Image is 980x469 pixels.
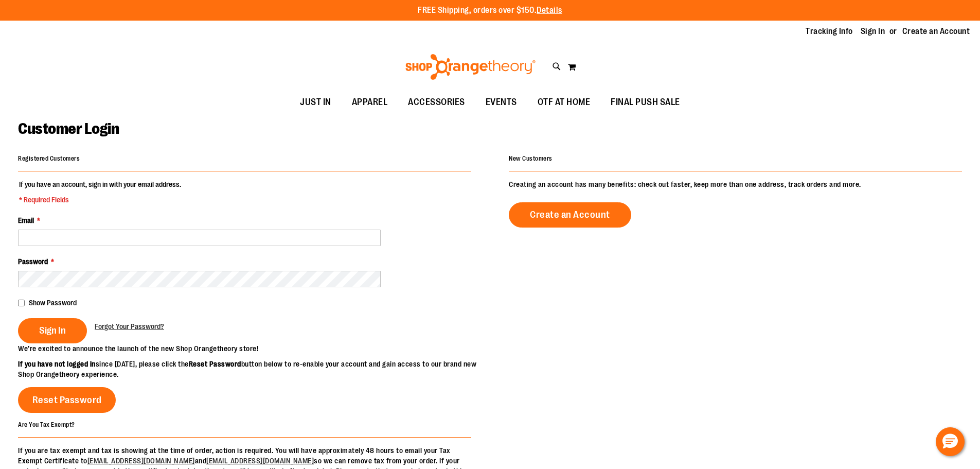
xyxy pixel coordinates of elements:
span: OTF AT HOME [538,91,591,114]
span: APPAREL [352,91,388,114]
a: Sign In [861,26,885,37]
span: ACCESSORIES [408,91,465,114]
a: [EMAIL_ADDRESS][DOMAIN_NAME] [206,457,314,465]
span: Email [18,216,34,224]
a: Forgot Your Password? [95,321,164,332]
span: JUST IN [300,91,331,114]
span: Create an Account [530,209,610,220]
span: Sign In [39,325,66,336]
p: since [DATE], please click the button below to re-enable your account and gain access to our bran... [18,359,490,379]
a: ACCESSORIES [398,91,475,114]
a: APPAREL [342,91,398,114]
a: EVENTS [475,91,527,114]
a: Details [537,6,562,15]
img: Shop Orangetheory [404,54,537,80]
strong: Registered Customers [18,155,80,162]
strong: If you have not logged in [18,360,96,368]
legend: If you have an account, sign in with your email address. [18,179,182,205]
span: Password [18,257,48,266]
p: We’re excited to announce the launch of the new Shop Orangetheory store! [18,343,490,354]
strong: Reset Password [189,360,241,368]
a: Reset Password [18,387,116,413]
p: Creating an account has many benefits: check out faster, keep more than one address, track orders... [509,179,962,189]
span: Reset Password [32,394,102,406]
span: Customer Login [18,120,119,137]
button: Sign In [18,318,87,343]
button: Hello, have a question? Let’s chat. [936,427,965,456]
a: Create an Account [902,26,970,37]
strong: New Customers [509,155,553,162]
a: FINAL PUSH SALE [600,91,690,114]
p: FREE Shipping, orders over $150. [418,5,562,16]
span: EVENTS [486,91,517,114]
strong: Are You Tax Exempt? [18,421,75,428]
span: * Required Fields [19,195,181,205]
a: Tracking Info [806,26,853,37]
a: JUST IN [290,91,342,114]
span: Show Password [29,299,77,307]
a: Create an Account [509,202,631,228]
a: [EMAIL_ADDRESS][DOMAIN_NAME] [87,457,195,465]
span: FINAL PUSH SALE [611,91,680,114]
span: Forgot Your Password? [95,322,164,331]
a: OTF AT HOME [527,91,601,114]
